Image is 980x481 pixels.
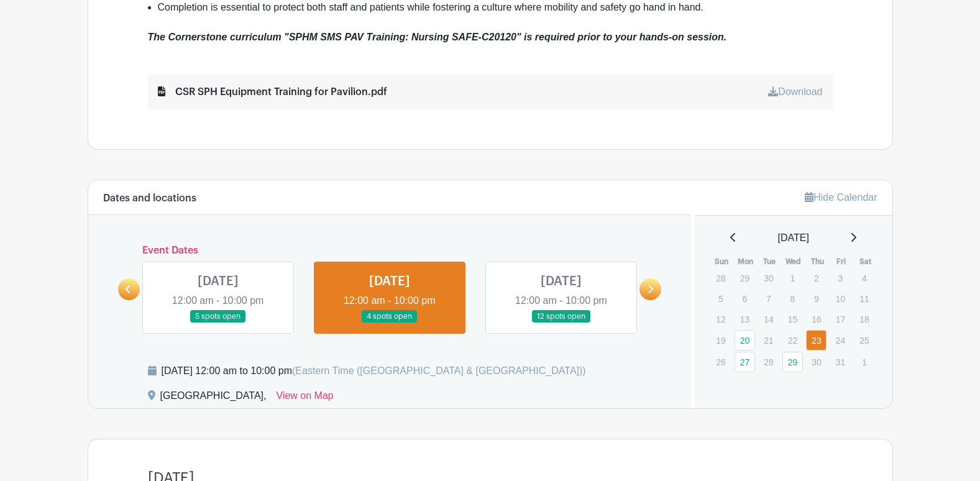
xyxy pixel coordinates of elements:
p: 18 [854,309,874,329]
span: [DATE] [778,231,809,245]
p: 22 [782,331,803,350]
p: 1 [782,268,803,288]
a: 20 [735,330,755,350]
p: 12 [710,309,731,329]
p: 5 [710,289,731,308]
div: CSR SPH Equipment Training for Pavilion.pdf [158,85,387,99]
p: 31 [830,352,851,372]
p: 3 [830,268,851,288]
h6: Event Dates [140,245,640,257]
th: Sun [710,255,734,268]
a: 29 [782,352,803,372]
a: 27 [735,352,755,372]
div: [GEOGRAPHIC_DATA], [160,388,267,408]
p: 6 [735,289,755,308]
th: Tue [758,255,782,268]
p: 16 [806,309,827,329]
th: Wed [782,255,806,268]
a: Download [768,86,822,97]
p: 25 [854,331,874,350]
p: 14 [758,309,779,329]
em: The Cornerstone curriculum "SPHM SMS PAV Training: Nursing SAFE-C20120" is required prior to your... [148,32,727,42]
span: (Eastern Time ([GEOGRAPHIC_DATA] & [GEOGRAPHIC_DATA])) [292,365,586,376]
p: 9 [806,289,827,308]
th: Fri [830,255,854,268]
h6: Dates and locations [103,193,196,204]
div: [DATE] 12:00 am to 10:00 pm [162,364,586,378]
p: 8 [782,289,803,308]
p: 2 [806,268,827,288]
p: 13 [735,309,755,329]
p: 21 [758,331,779,350]
p: 19 [710,331,731,350]
p: 30 [806,352,827,372]
a: 23 [806,330,827,350]
p: 29 [735,268,755,288]
p: 30 [758,268,779,288]
th: Thu [805,255,830,268]
p: 26 [710,352,731,372]
a: View on Map [277,388,334,408]
p: 28 [758,352,779,372]
p: 4 [854,268,874,288]
p: 15 [782,309,803,329]
th: Sat [853,255,877,268]
p: 28 [710,268,731,288]
p: 1 [854,352,874,372]
a: Hide Calendar [805,192,877,203]
p: 17 [830,309,851,329]
p: 24 [830,331,851,350]
p: 10 [830,289,851,308]
p: 11 [854,289,874,308]
th: Mon [734,255,758,268]
p: 7 [758,289,779,308]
